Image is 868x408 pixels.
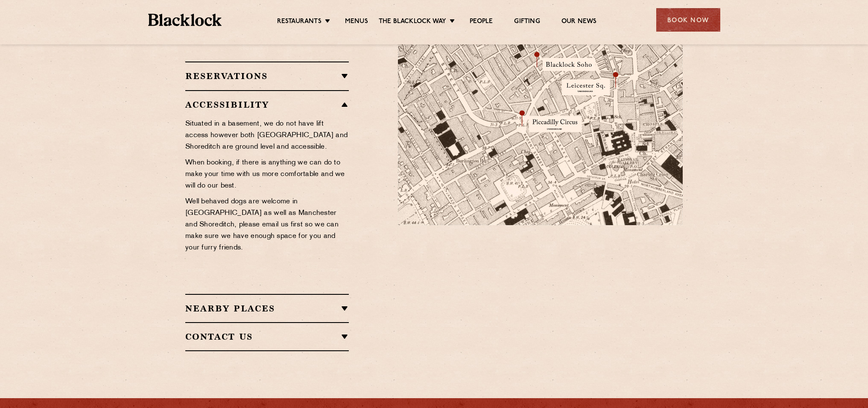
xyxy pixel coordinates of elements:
[185,100,349,110] h2: Accessibility
[185,157,349,192] p: When booking, if there is anything we can do to make your time with us more comfortable and we wi...
[185,196,349,254] p: Well behaved dogs are welcome in [GEOGRAPHIC_DATA] as well as Manchester and Shoreditch, please e...
[185,118,349,153] p: Situated in a basement, we do not have lift access however both [GEOGRAPHIC_DATA] and Shoreditch ...
[345,18,368,27] a: Menus
[379,18,446,27] a: The Blacklock Way
[514,18,540,27] a: Gifting
[185,71,349,81] h2: Reservations
[656,8,720,32] div: Book Now
[561,18,597,27] a: Our News
[185,332,349,342] h2: Contact Us
[185,303,349,314] h2: Nearby Places
[277,18,321,27] a: Restaurants
[591,272,710,352] img: svg%3E
[470,18,493,27] a: People
[148,14,222,26] img: BL_Textured_Logo-footer-cropped.svg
